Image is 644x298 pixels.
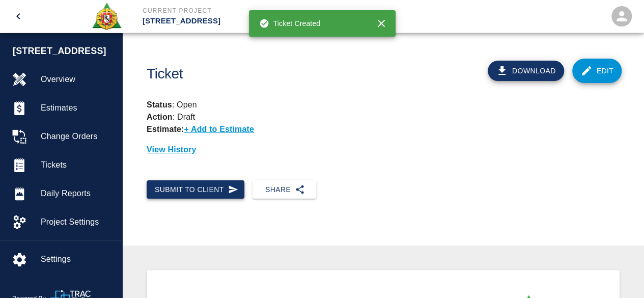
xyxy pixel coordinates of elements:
p: : Draft [147,113,195,121]
button: open drawer [6,4,31,29]
h1: Ticket [147,66,419,83]
span: Change Orders [41,130,114,143]
span: Overview [41,73,114,86]
p: View History [147,144,620,156]
span: Project Settings [41,216,114,228]
span: Estimates [41,102,114,114]
button: Share [253,180,316,199]
button: Submit to Client [147,180,244,199]
button: Download [488,61,564,81]
div: Ticket Created [259,14,321,33]
span: Daily Reports [41,187,114,200]
p: : Open [147,99,620,111]
span: Settings [41,253,114,265]
p: [STREET_ADDRESS] [143,15,377,27]
iframe: Chat Widget [593,249,644,298]
span: [STREET_ADDRESS] [13,44,117,58]
p: + Add to Estimate [184,125,254,133]
a: Edit [572,59,622,83]
strong: Estimate: [147,125,184,133]
img: Roger & Sons Concrete [91,2,122,31]
strong: Status [147,100,172,109]
strong: Action [147,113,173,121]
span: Tickets [41,159,114,171]
p: Current Project [143,6,377,15]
